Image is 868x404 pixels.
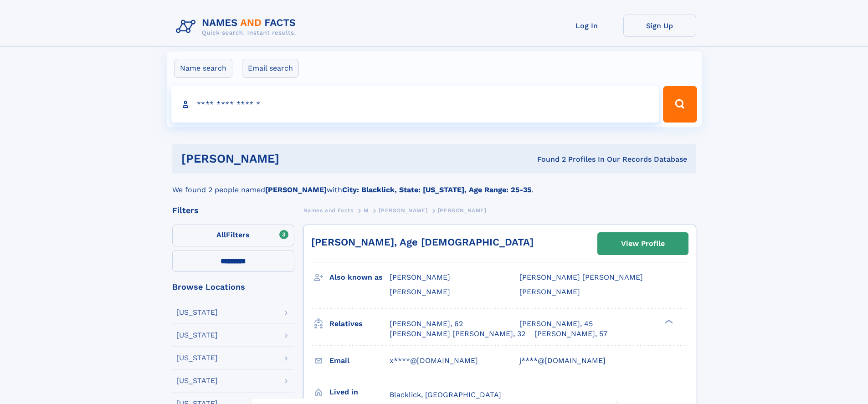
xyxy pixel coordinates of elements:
h3: Email [329,353,390,368]
span: [PERSON_NAME] [390,273,450,281]
a: View Profile [598,233,688,255]
div: Found 2 Profiles In Our Records Database [408,154,687,164]
h3: Also known as [329,270,390,285]
a: Names and Facts [303,205,354,216]
span: [PERSON_NAME] [379,207,427,214]
a: [PERSON_NAME], Age [DEMOGRAPHIC_DATA] [311,236,534,248]
h3: Relatives [329,316,390,332]
span: [PERSON_NAME] [519,287,580,296]
a: [PERSON_NAME] [379,205,427,216]
a: M [364,205,369,216]
h3: Lived in [329,384,390,400]
img: Logo Names and Facts [172,15,303,39]
div: ❯ [663,318,673,324]
span: [PERSON_NAME] [390,287,450,296]
button: Search Button [663,86,697,123]
div: We found 2 people named with . [172,174,696,195]
a: Log In [550,15,623,37]
h1: [PERSON_NAME] [181,153,408,164]
span: [PERSON_NAME] [438,207,487,214]
div: Filters [172,206,294,215]
a: [PERSON_NAME], 62 [390,319,463,329]
b: [PERSON_NAME] [265,185,327,194]
a: Sign Up [623,15,696,37]
span: [PERSON_NAME] [PERSON_NAME] [519,273,643,281]
a: [PERSON_NAME], 57 [534,329,607,339]
label: Filters [172,225,294,246]
div: [US_STATE] [176,377,218,384]
div: View Profile [621,233,665,254]
div: [US_STATE] [176,354,218,362]
input: search input [171,86,659,123]
span: M [364,207,369,214]
div: [US_STATE] [176,309,218,316]
label: Email search [242,59,299,78]
div: [US_STATE] [176,332,218,339]
span: Blacklick, [GEOGRAPHIC_DATA] [390,390,501,399]
b: City: Blacklick, State: [US_STATE], Age Range: 25-35 [342,185,531,194]
a: [PERSON_NAME] [PERSON_NAME], 32 [390,329,525,339]
div: Browse Locations [172,283,294,291]
span: All [216,230,226,239]
a: [PERSON_NAME], 45 [519,319,593,329]
label: Name search [174,59,232,78]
